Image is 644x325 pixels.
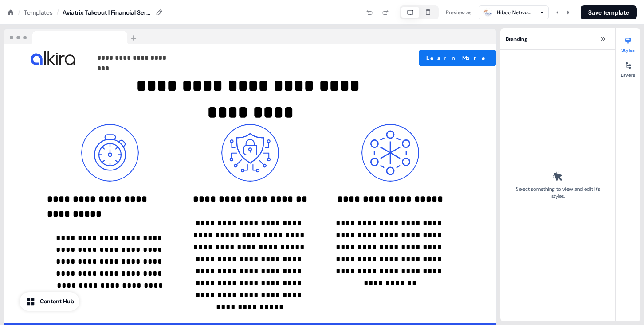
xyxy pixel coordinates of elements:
[18,8,20,17] div: /
[361,124,419,182] img: Image
[221,124,279,182] img: Image
[479,5,549,19] button: Hiboo Networks
[20,292,79,311] button: Content Hub
[616,34,640,53] button: Styles
[40,297,74,306] div: Content Hub
[4,29,140,45] img: Browser topbar
[31,51,75,65] img: Image
[81,124,139,182] img: Image
[4,4,292,172] iframe: YouTube video player
[63,8,151,17] div: Aviatrix Takeout | Financial Services
[500,28,615,50] div: Branding
[419,50,496,66] button: Learn More
[446,8,471,17] div: Preview as
[24,8,53,17] a: Templates
[581,5,637,19] button: Save template
[616,58,640,78] button: Layers
[56,8,59,17] div: /
[513,186,603,200] div: Select something to view and edit it’s styles.
[497,8,532,17] div: Hiboo Networks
